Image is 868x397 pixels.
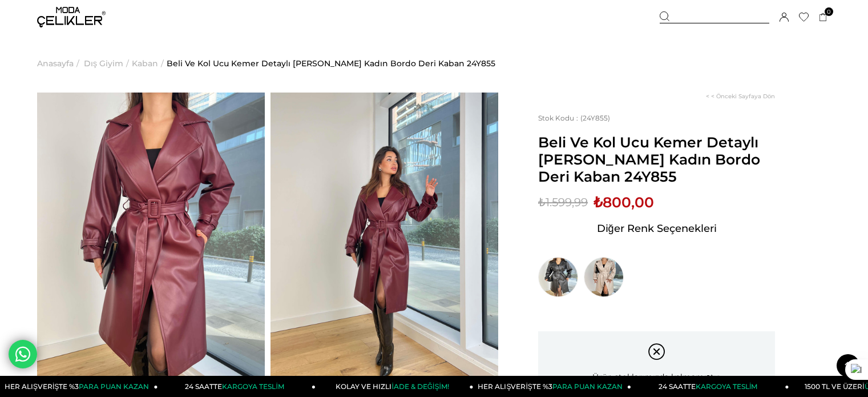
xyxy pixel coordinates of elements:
[594,194,654,211] span: ₺800,00
[706,93,775,100] a: < < Önceki Sayfaya Dön
[538,134,775,185] span: Beli Ve Kol Ucu Kemer Detaylı [PERSON_NAME] Kadın Bordo Deri Kaban 24Y855
[538,194,588,211] span: ₺1.599,99
[222,382,284,391] span: KARGOYA TESLİM
[167,34,495,93] a: Beli Ve Kol Ucu Kemer Detaylı [PERSON_NAME] Kadın Bordo Deri Kaban 24Y855
[132,34,158,93] a: Kaban
[474,376,632,397] a: HER ALIŞVERİŞTE %3PARA PUAN KAZAN
[696,382,757,391] span: KARGOYA TESLİM
[538,257,578,297] img: Beli Ve Kol Ucu Kemer Detaylı Sanders Kadın Siyah Deri Kaban 24Y855
[84,34,132,93] li: >
[538,114,580,122] span: Stok Kodu
[37,7,106,27] img: logo
[597,219,717,238] span: Diğer Renk Seçenekleri
[84,34,123,93] a: Dış Giyim
[271,93,498,396] img: Sanders Kaban 24Y855
[538,114,610,122] span: (24Y855)
[37,34,74,93] a: Anasayfa
[316,376,474,397] a: KOLAY VE HIZLIİADE & DEĞİŞİM!
[37,93,265,396] img: Sanders Kaban 24Y855
[37,34,82,93] li: >
[158,376,316,397] a: 24 SAATTEKARGOYA TESLİM
[584,257,624,297] img: Beli Ve Kol Ucu Kemer Detaylı Sanders Kadın Bej Deri Kaban 24Y855
[132,34,167,93] li: >
[79,382,149,391] span: PARA PUAN KAZAN
[819,13,827,22] a: 0
[552,382,623,391] span: PARA PUAN KAZAN
[538,331,775,394] div: Ürün stoklarımızda kalmamıştır.
[631,376,789,397] a: 24 SAATTEKARGOYA TESLİM
[391,382,449,391] span: İADE & DEĞİŞİM!
[825,7,833,16] span: 0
